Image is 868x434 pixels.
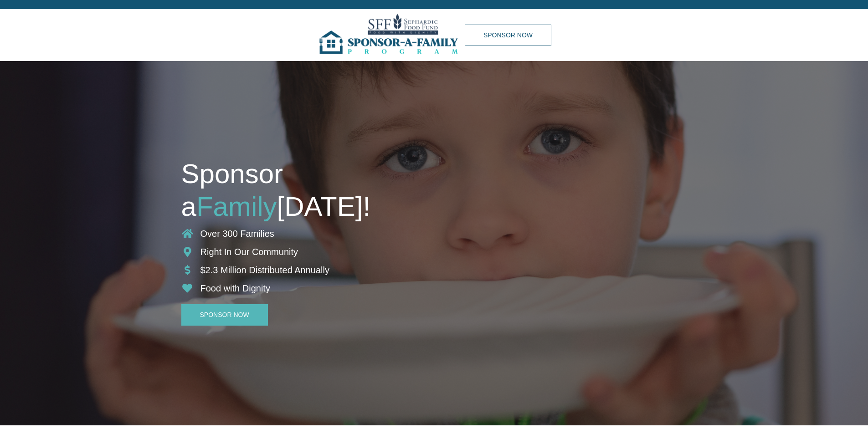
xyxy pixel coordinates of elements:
[181,227,471,240] li: Over 300 Families
[181,245,471,259] li: Right In Our Community
[465,25,551,46] a: Sponsor Now
[181,281,471,295] li: Food with Dignity
[181,304,268,326] a: Sponsor Now
[317,9,465,61] img: img
[181,158,471,223] h1: Sponsor a [DATE]!
[181,263,471,277] li: $2.3 Million Distributed Annually
[196,191,277,222] span: Family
